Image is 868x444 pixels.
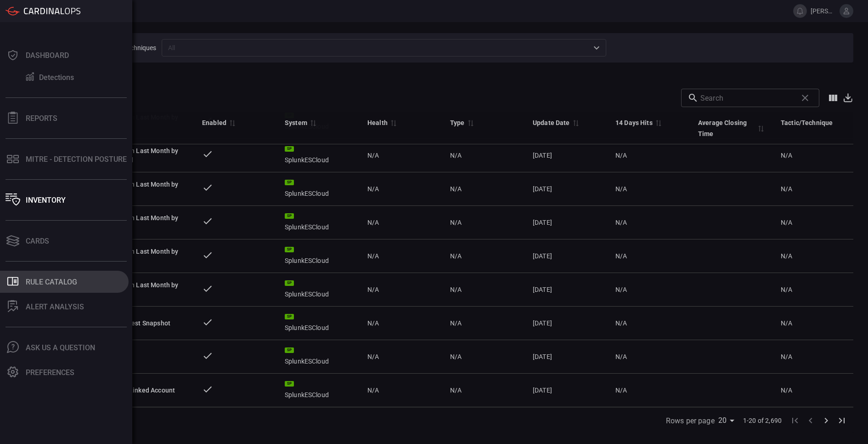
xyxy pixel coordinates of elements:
div: Enabled [202,117,226,128]
td: [DATE] [525,273,608,307]
div: SP [285,213,294,219]
div: Type [450,117,465,128]
span: N/A [615,387,627,394]
span: Go to previous page [803,416,818,424]
div: 14 Days Hits [615,117,653,128]
div: Reports [26,114,57,123]
div: Detections [39,73,74,82]
span: N/A [781,185,792,193]
div: SP [285,280,294,286]
div: SplunkESCloud [285,213,353,232]
span: N/A [450,319,462,327]
button: Go to last page [834,413,850,428]
span: N/A [450,185,462,193]
input: All [164,42,588,53]
div: SplunkESCloud [285,314,353,332]
span: N/A [781,319,792,327]
div: Dashboard [26,51,69,60]
div: Health [367,117,388,128]
td: [DATE] [525,206,608,239]
span: N/A [450,152,462,159]
div: SplunkESCloud [285,247,353,265]
div: Rule Catalog [26,278,77,286]
div: SplunkESCloud [285,180,353,198]
span: N/A [450,353,462,360]
div: Rows per page [718,413,738,428]
button: Show/Hide columns [824,89,842,107]
span: Sort by Health ascending [388,119,399,127]
span: Go to first page [787,416,803,424]
div: Cards [26,237,49,245]
span: Go to last page [834,416,850,424]
span: N/A [450,252,462,260]
button: Go to next page [818,413,834,428]
button: Export [842,92,853,103]
span: N/A [781,252,792,260]
span: N/A [615,152,627,159]
span: Sort by Type descending [465,119,476,127]
td: [DATE] [525,239,608,273]
div: System [285,117,307,128]
div: Preferences [26,368,74,377]
span: N/A [367,218,379,227]
div: SP [285,381,294,387]
span: N/A [615,353,627,360]
button: Open [590,41,603,54]
span: N/A [367,184,379,194]
span: N/A [367,352,379,361]
span: N/A [367,285,379,294]
div: ALERT ANALYSIS [26,302,84,311]
div: Average Closing Time [698,117,755,139]
div: Tactic/Technique [781,117,833,128]
span: N/A [367,386,379,395]
div: SplunkESCloud [285,146,353,165]
span: N/A [615,286,627,293]
span: N/A [367,319,379,328]
span: N/A [615,252,627,260]
span: [PERSON_NAME][EMAIL_ADDRESS][PERSON_NAME][DOMAIN_NAME] [811,7,836,15]
td: [DATE] [525,374,608,407]
span: Clear search [797,90,813,106]
span: N/A [450,387,462,394]
span: N/A [781,387,792,394]
div: SP [285,247,294,252]
div: SP [285,180,294,185]
span: N/A [450,286,462,293]
div: SP [285,314,294,319]
div: Ask Us A Question [26,343,95,352]
div: SplunkESCloud [285,280,353,299]
span: N/A [615,185,627,193]
span: N/A [781,353,792,360]
span: N/A [367,151,379,160]
input: Search [700,89,794,107]
div: MITRE - Detection Posture [26,155,127,164]
span: N/A [781,152,792,159]
td: [DATE] [525,172,608,206]
span: N/A [450,219,462,226]
span: N/A [615,319,627,327]
span: N/A [615,219,627,226]
span: Sort by Update Date descending [570,119,581,127]
div: Inventory [26,196,66,205]
span: Sort by 14 Days Hits descending [653,119,664,127]
span: Sort by Average Closing Time descending [755,124,766,132]
td: [DATE] [525,307,608,340]
div: SP [285,347,294,353]
span: N/A [367,251,379,261]
div: SplunkESCloud [285,381,353,399]
span: Sort by System ascending [307,119,318,127]
div: SP [285,146,294,152]
span: N/A [781,286,792,293]
label: Rows per page [666,416,715,426]
span: Go to next page [818,416,834,424]
span: Sort by Enabled descending [226,119,237,127]
span: 1-20 of 2,690 [743,416,782,425]
td: [DATE] [525,139,608,172]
